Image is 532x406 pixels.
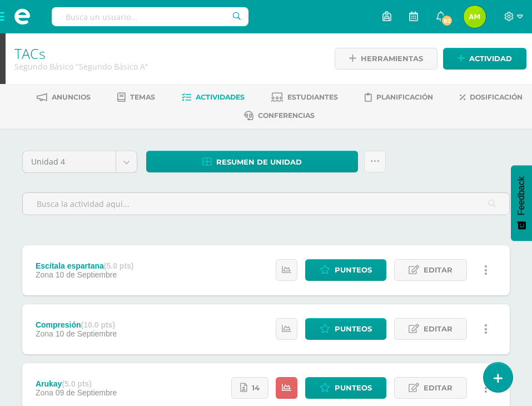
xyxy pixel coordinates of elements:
span: Zona [36,388,53,397]
span: Zona [36,270,53,279]
span: Editar [424,378,453,398]
input: Busca un usuario... [52,7,248,26]
span: Anuncios [52,93,91,101]
strong: (10.0 pts) [81,320,115,329]
span: Herramientas [361,48,423,69]
span: Punteos [335,378,372,398]
span: Editar [424,319,453,339]
div: Arukay [36,379,117,388]
span: 82 [441,14,453,27]
a: Herramientas [335,48,437,70]
span: Conferencias [258,111,315,120]
a: Dosificación [460,88,523,106]
a: Planificación [365,88,433,106]
span: Editar [424,260,453,280]
span: Resumen de unidad [216,152,302,172]
input: Busca la actividad aquí... [23,193,509,215]
span: Unidad 4 [31,151,107,172]
a: Punteos [305,259,386,281]
a: 14 [231,377,269,399]
a: Punteos [305,377,386,399]
span: 10 de Septiembre [56,270,117,279]
span: 10 de Septiembre [56,329,117,338]
span: 14 [252,378,260,398]
span: Punteos [335,260,372,280]
a: Anuncios [37,88,91,106]
a: Punteos [305,318,386,340]
a: TACs [14,44,46,63]
img: 396168a9feac30329f7dfebe783e234f.png [464,6,486,28]
a: Unidad 4 [23,151,137,172]
a: Resumen de unidad [146,151,358,172]
strong: (5.0 pts) [62,379,92,388]
a: Actividad [443,48,526,70]
a: Conferencias [244,107,315,125]
span: Feedback [516,176,526,215]
div: Escítala espartana [36,261,134,270]
a: Actividades [182,88,245,106]
span: Dosificación [470,93,523,101]
span: Planificación [376,93,433,101]
span: Actividad [469,48,512,69]
div: Compresión [36,320,117,329]
a: Estudiantes [271,88,338,106]
button: Feedback - Mostrar encuesta [511,165,532,241]
a: Temas [117,88,155,106]
span: 09 de Septiembre [56,388,117,397]
span: Temas [130,93,155,101]
h1: TACs [14,46,320,61]
span: Estudiantes [287,93,338,101]
span: Actividades [196,93,245,101]
strong: (5.0 pts) [104,261,134,270]
span: Punteos [335,319,372,339]
div: Segundo Básico 'Segundo Básico A' [14,61,320,72]
span: Zona [36,329,53,338]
